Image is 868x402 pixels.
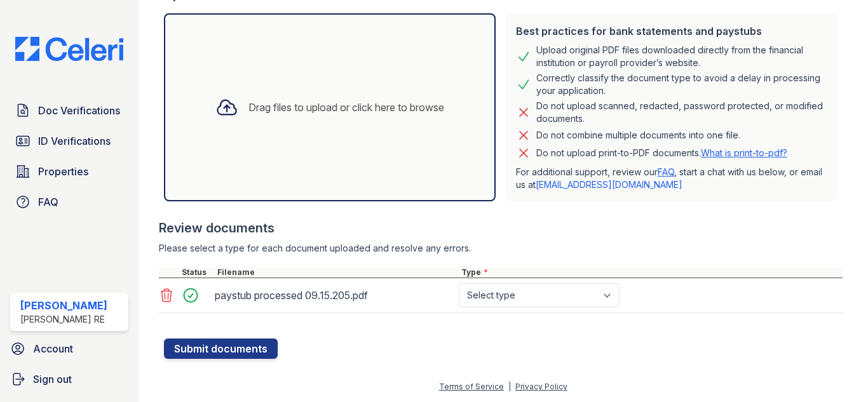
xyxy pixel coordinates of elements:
div: Best practices for bank statements and paystubs [516,23,827,39]
a: Sign out [5,366,133,392]
p: For additional support, review our , start a chat with us below, or email us at [516,166,827,191]
a: Account [5,336,133,361]
div: Do not upload scanned, redacted, password protected, or modified documents. [536,100,827,125]
a: Properties [10,159,128,184]
div: Status [179,267,215,278]
a: [EMAIL_ADDRESS][DOMAIN_NAME] [536,179,682,190]
img: CE_Logo_Blue-a8612792a0a2168367f1c8372b55b34899dd931a85d93a1a3d3e32e68fde9ad4.png [5,37,133,61]
div: Do not combine multiple documents into one file. [536,128,740,143]
div: Review documents [159,219,843,237]
div: [PERSON_NAME] [20,298,107,313]
a: What is print-to-pdf? [701,147,787,158]
a: FAQ [10,189,128,215]
div: [PERSON_NAME] RE [20,313,107,326]
div: Type [459,267,843,278]
button: Submit documents [164,338,278,359]
span: Account [33,341,73,356]
a: Doc Verifications [10,98,128,123]
a: Terms of Service [439,382,504,391]
p: Do not upload print-to-PDF documents. [536,147,787,159]
div: paystub processed 09.15.205.pdf [215,285,454,305]
div: Upload original PDF files downloaded directly from the financial institution or payroll provider’... [536,44,827,69]
div: Drag files to upload or click here to browse [248,100,444,115]
span: Doc Verifications [38,103,120,118]
span: ID Verifications [38,133,111,149]
div: | [508,382,511,391]
div: Correctly classify the document type to avoid a delay in processing your application. [536,72,827,97]
span: Properties [38,164,88,179]
span: Sign out [33,372,72,387]
span: FAQ [38,194,58,210]
div: Please select a type for each document uploaded and resolve any errors. [159,242,843,255]
div: Filename [215,267,459,278]
a: Privacy Policy [515,382,567,391]
a: ID Verifications [10,128,128,154]
a: FAQ [658,166,674,177]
